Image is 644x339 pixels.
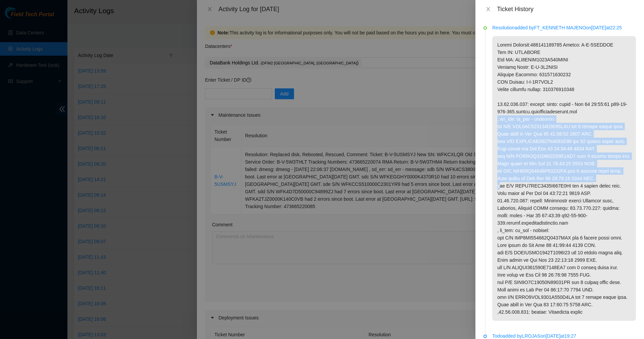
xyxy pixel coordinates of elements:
[497,5,636,13] div: Ticket History
[492,24,636,31] p: Resolution added by FT_KENNETH MAJENO on [DATE] at 22:25
[484,6,493,12] button: Close
[486,6,491,12] span: close
[492,36,636,321] p: Loremi Dolorsit:488141189785 Ametco: A-E-5SEDDOE Tem IN: UTLABORE Etd MA: ALI8ENIM1023A540MINI Ve...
